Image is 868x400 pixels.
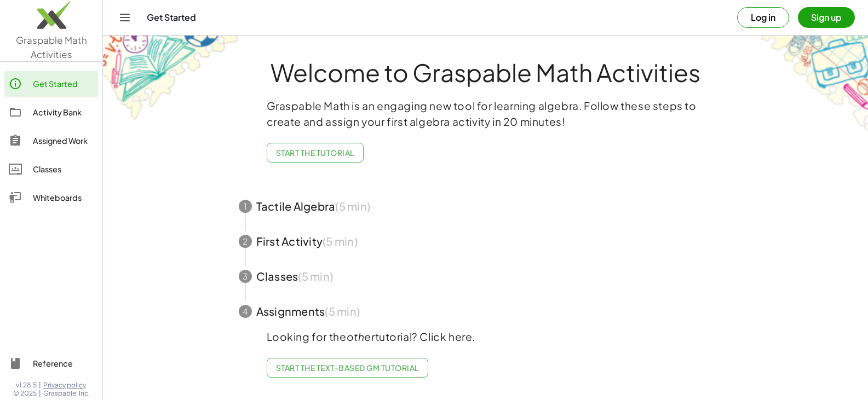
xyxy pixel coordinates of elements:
button: 1Tactile Algebra(5 min) [226,189,746,224]
a: Whiteboards [4,184,98,211]
button: 2First Activity(5 min) [226,224,746,259]
div: Whiteboards [33,191,94,204]
div: 3 [239,270,252,283]
a: Privacy policy [43,381,90,390]
span: Graspable Math Activities [16,34,87,60]
p: Graspable Math is an engaging new tool for learning algebra. Follow these steps to create and ass... [267,98,705,130]
div: 4 [239,305,252,318]
div: 2 [239,235,252,248]
img: get-started-bg-ul-Ceg4j33I.png [103,34,240,121]
button: Log in [737,7,789,28]
a: Start the Text-based GM Tutorial [267,358,428,378]
div: Classes [33,163,94,176]
span: Start the Tutorial [276,148,354,158]
span: | [39,389,41,398]
button: 4Assignments(5 min) [226,294,746,329]
a: Classes [4,156,98,182]
span: Start the Text-based GM Tutorial [276,363,419,373]
span: © 2025 [13,389,37,398]
span: v1.28.5 [16,381,37,390]
a: Assigned Work [4,127,98,154]
button: 3Classes(5 min) [226,259,746,294]
div: Activity Bank [33,106,94,119]
button: Sign up [798,7,855,28]
em: other [347,330,375,343]
a: Get Started [4,71,98,97]
div: Get Started [33,77,94,90]
p: Looking for the tutorial? Click here. [267,329,705,345]
button: Toggle navigation [116,9,134,26]
span: Graspable, Inc. [43,389,90,398]
div: Assigned Work [33,134,94,147]
a: Reference [4,350,98,376]
button: Start the Tutorial [267,143,364,163]
a: Activity Bank [4,99,98,125]
h1: Welcome to Graspable Math Activities [219,60,753,85]
span: | [39,381,41,390]
div: 1 [239,200,252,213]
div: Reference [33,357,94,370]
